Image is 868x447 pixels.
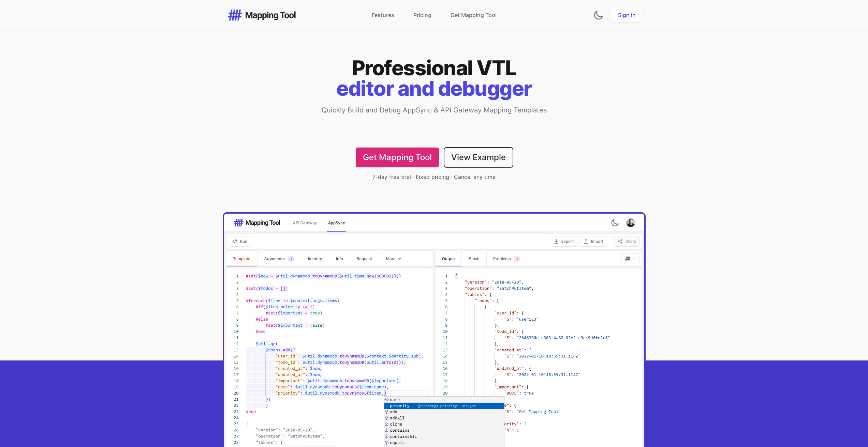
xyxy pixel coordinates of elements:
[303,105,565,115] p: Quickly Build and Debug AppSync & API Gateway Mapping Templates
[612,8,642,22] a: Sign in
[451,11,497,19] a: Get Mapping Tool
[444,148,513,167] a: View Example
[356,148,439,167] a: Get Mapping Tool
[413,11,431,19] a: Pricing
[224,58,644,78] span: Professional VTL
[372,173,496,181] div: 7-day free trial · Fixed pricing · Cancel any time
[372,11,394,19] a: Features
[227,9,296,21] img: Mapping Tool
[227,8,642,22] nav: Global
[224,78,644,98] span: editor and debugger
